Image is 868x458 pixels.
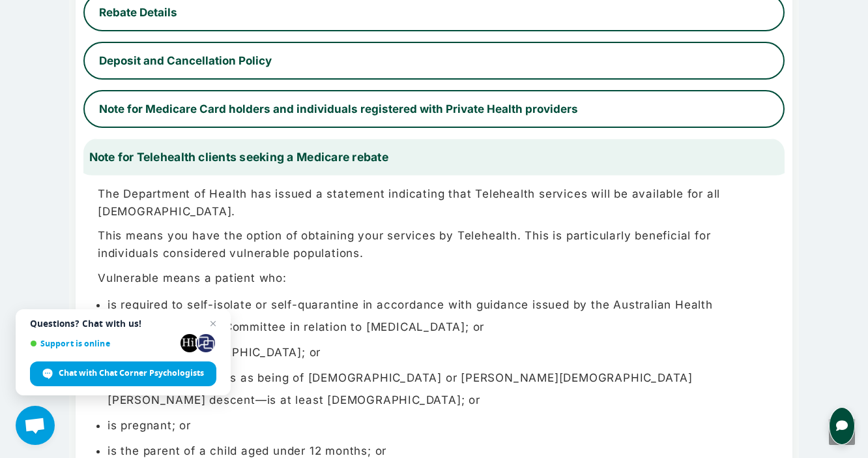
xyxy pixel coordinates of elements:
[83,90,785,128] button: Note for Medicare Card holders and individuals registered with Private Health providers
[829,407,855,445] button: Open chat for queries
[829,419,855,445] a: Scroll to the top of the page
[30,318,216,329] span: Questions? Chat with us!
[59,367,204,379] span: Chat with Chat Corner Psychologists
[30,361,216,386] span: Chat with Chat Corner Psychologists
[98,185,770,221] p: The Department of Health has issued a statement indicating that Telehealth services will be avail...
[98,269,770,287] p: Vulnerable means a patient who:
[83,42,785,80] button: Deposit and Cancellation Policy
[108,367,770,411] li: if the person identifies as being of [DEMOGRAPHIC_DATA] or [PERSON_NAME][DEMOGRAPHIC_DATA][PERSON...
[98,227,770,262] p: This means you have the option of obtaining your services by Telehealth. This is particularly ben...
[108,294,770,338] li: is required to self-isolate or self-quarantine in accordance with guidance issued by the Australi...
[108,341,770,363] li: is at least [DEMOGRAPHIC_DATA]; or
[16,406,55,445] a: Open chat
[30,339,176,348] span: Support is online
[73,138,795,177] button: Note for Telehealth clients seeking a Medicare rebate
[108,414,770,436] li: is pregnant; or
